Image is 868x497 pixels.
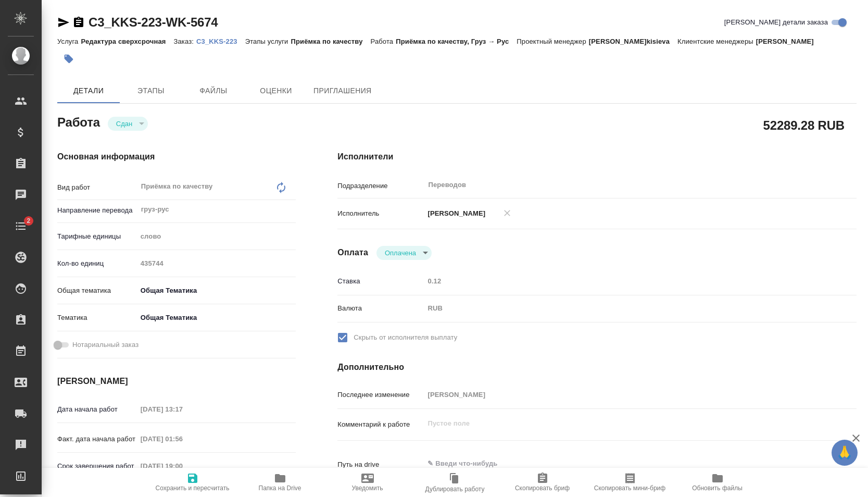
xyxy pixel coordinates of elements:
[196,36,245,45] a: C3_KKS-223
[376,246,432,260] div: Сдан
[352,484,383,492] span: Уведомить
[89,15,218,29] a: C3_KKS-223-WK-5674
[236,468,324,497] button: Папка на Drive
[371,38,396,45] p: Работа
[57,231,137,242] p: Тарифные единицы
[113,119,135,128] button: Сдан
[836,442,853,464] span: 🙏
[20,216,36,226] span: 2
[174,38,196,45] p: Заказ:
[324,468,411,497] button: Уведомить
[57,375,296,388] h4: [PERSON_NAME]
[425,486,485,493] span: Дублировать работу
[291,38,371,45] p: Приёмка по качеству
[57,205,137,216] p: Направление перевода
[499,468,586,497] button: Скопировать бриф
[517,38,588,45] p: Проектный менеджер
[424,300,813,317] div: RUB
[313,84,372,97] span: Приглашения
[108,117,148,131] div: Сдан
[424,208,485,219] p: [PERSON_NAME]
[424,274,813,289] input: Пустое поле
[57,313,137,323] p: Тематика
[137,458,228,474] input: Пустое поле
[137,431,228,446] input: Пустое поле
[137,402,228,417] input: Пустое поле
[57,285,137,296] p: Общая тематика
[156,484,230,492] span: Сохранить и пересчитать
[64,84,114,97] span: Детали
[337,390,424,400] p: Последнее изменение
[149,468,236,497] button: Сохранить и пересчитать
[251,84,301,97] span: Оценки
[259,484,301,492] span: Папка на Drive
[245,38,291,45] p: Этапы услуги
[589,38,677,45] p: [PERSON_NAME]kisieva
[337,419,424,430] p: Комментарий к работе
[692,484,743,492] span: Обновить файлы
[57,38,81,45] p: Услуга
[137,256,296,271] input: Пустое поле
[337,459,424,470] p: Путь на drive
[126,84,176,97] span: Этапы
[137,282,296,300] div: Общая Тематика
[396,38,517,45] p: Приёмка по качеству, Груз → Рус
[756,38,822,45] p: [PERSON_NAME]
[337,151,857,163] h4: Исполнители
[674,468,761,497] button: Обновить файлы
[57,47,80,70] button: Добавить тэг
[424,387,813,402] input: Пустое поле
[57,151,296,163] h4: Основная информация
[677,38,756,45] p: Клиентские менеджеры
[57,182,137,193] p: Вид работ
[137,228,296,245] div: слово
[724,17,828,28] span: [PERSON_NAME] детали заказа
[57,16,70,29] button: Скопировать ссылку для ЯМессенджера
[57,461,137,471] p: Срок завершения работ
[72,16,85,29] button: Скопировать ссылку
[188,84,238,97] span: Файлы
[3,213,39,239] a: 2
[337,303,424,314] p: Валюта
[411,468,499,497] button: Дублировать работу
[137,309,296,327] div: Общая Тематика
[354,332,457,343] span: Скрыть от исполнителя выплату
[382,249,419,257] button: Оплачена
[57,112,100,131] h2: Работа
[337,208,424,219] p: Исполнитель
[337,181,424,191] p: Подразделение
[594,484,665,492] span: Скопировать мини-бриф
[832,440,858,466] button: 🙏
[337,246,368,259] h4: Оплата
[586,468,674,497] button: Скопировать мини-бриф
[57,258,137,269] p: Кол-во единиц
[763,116,845,134] h2: 52289.28 RUB
[57,434,137,444] p: Факт. дата начала работ
[196,38,245,45] p: C3_KKS-223
[72,340,139,350] span: Нотариальный заказ
[515,484,570,492] span: Скопировать бриф
[337,361,857,374] h4: Дополнительно
[337,276,424,287] p: Ставка
[57,404,137,415] p: Дата начала работ
[81,38,173,45] p: Редактура сверхсрочная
